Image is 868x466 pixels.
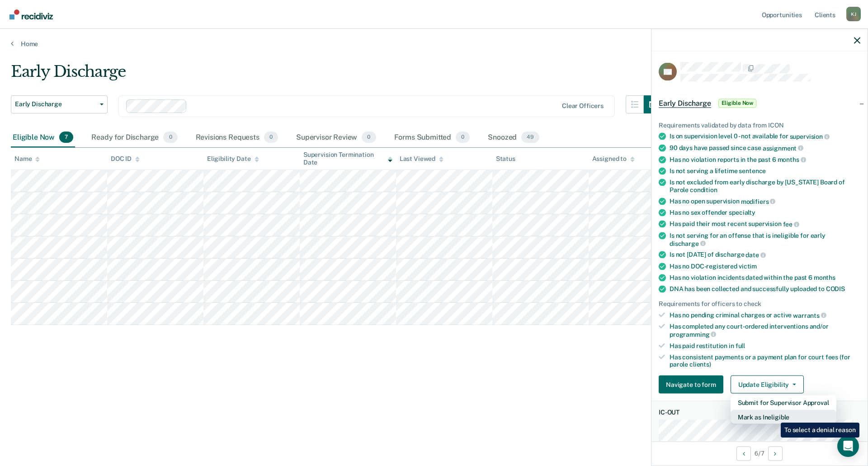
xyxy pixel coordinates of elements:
button: Submit for Supervisor Approval [731,395,836,410]
div: Assigned to [592,155,635,163]
a: Home [11,40,857,48]
div: Has consistent payments or a payment plan for court fees (for parole [670,353,860,368]
div: Is not excluded from early discharge by [US_STATE] Board of Parole [670,179,860,194]
div: Has no open supervision [670,197,860,205]
dt: IC-OUT [659,409,860,416]
span: fee [783,221,799,228]
span: 7 [59,132,73,143]
div: Early Discharge [11,62,662,88]
span: modifiers [741,198,776,205]
div: Snoozed [486,128,541,148]
div: Supervision Termination Date [303,151,392,166]
div: Status [496,155,515,163]
span: victim [739,262,757,269]
div: 6 / 7 [651,441,868,465]
div: DNA has been collected and successfully uploaded to [670,285,860,292]
div: Supervisor Review [294,128,378,148]
span: sentence [739,167,766,174]
span: full [736,342,745,349]
span: 0 [163,132,177,143]
span: condition [690,186,717,193]
span: discharge [670,240,706,247]
span: Eligible Now [718,99,757,108]
div: Open Intercom Messenger [837,435,859,457]
span: 0 [264,132,278,143]
button: Update Eligibility [731,376,804,394]
button: Previous Opportunity [736,446,751,461]
div: Has no violation reports in the past 6 [670,155,860,164]
div: Revisions Requests [194,128,280,148]
span: date [745,251,765,259]
div: Has paid their most recent supervision [670,220,860,228]
div: Has completed any court-ordered interventions and/or [670,323,860,338]
div: Forms Submitted [392,128,472,148]
div: 90 days have passed since case [670,144,860,152]
div: Is not serving a lifetime [670,167,860,175]
div: K J [846,7,861,21]
img: Recidiviz [9,9,53,19]
span: CODIS [826,285,845,292]
div: Has paid restitution in [670,342,860,349]
span: specialty [729,209,755,216]
div: Ready for Discharge [90,128,179,148]
span: Early Discharge [15,100,96,108]
span: warrants [793,311,826,319]
span: months [814,273,835,281]
div: Has no pending criminal charges or active [670,311,860,319]
div: Has no sex offender [670,209,860,217]
div: Requirements for officers to check [659,300,860,307]
span: programming [670,330,716,338]
div: Last Viewed [400,155,443,163]
div: Is on supervision level 0 - not available for [670,132,860,141]
span: supervision [790,133,830,140]
button: Mark as Ineligible [731,410,836,424]
div: Is not serving for an offense that is ineligible for early [670,231,860,247]
div: Requirements validated by data from ICON [659,121,860,129]
span: 0 [362,132,376,143]
span: clients) [689,361,711,368]
div: Eligibility Date [207,155,259,163]
div: Name [14,155,40,163]
button: Next Opportunity [768,446,783,461]
div: Is not [DATE] of discharge [670,251,860,259]
button: Profile dropdown button [846,7,861,21]
span: assignment [763,144,803,151]
div: Eligible Now [11,128,75,148]
div: Has no DOC-registered [670,262,860,270]
span: months [778,156,806,163]
button: Navigate to form [659,376,723,394]
div: DOC ID [111,155,140,163]
a: Navigate to form link [659,376,727,394]
div: Early DischargeEligible Now [651,89,868,118]
span: 0 [456,132,470,143]
span: Early Discharge [659,99,711,108]
div: Has no violation incidents dated within the past 6 [670,273,860,281]
span: 49 [521,132,539,143]
div: Clear officers [562,102,604,110]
